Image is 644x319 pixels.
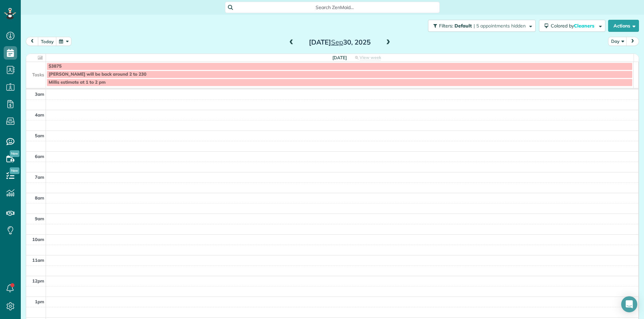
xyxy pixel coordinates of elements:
h2: [DATE] 30, 2025 [298,38,382,46]
span: 10am [32,237,44,242]
button: Colored byCleaners [539,20,605,32]
button: today [38,37,57,46]
button: Day [608,37,627,46]
span: 5am [35,133,44,138]
span: | 5 appointments hidden [474,23,526,29]
span: 4am [35,112,44,117]
span: $3875 [49,64,62,69]
button: next [626,37,639,46]
button: Actions [608,20,639,32]
span: 6am [35,154,44,159]
span: [PERSON_NAME] will be back around 2 to 230 [49,72,147,77]
span: Millis estimate at 1 to 2 pm [49,80,106,85]
span: 8am [35,195,44,201]
span: View week [360,55,381,60]
span: Colored by [551,23,597,29]
span: Sep [331,38,343,46]
span: 7am [35,174,44,180]
a: Filters: Default | 5 appointments hidden [425,20,536,32]
span: New [10,167,19,174]
span: 3am [35,91,44,97]
div: Open Intercom Messenger [621,296,637,312]
span: 1pm [35,299,44,304]
span: New [10,150,19,157]
span: Default [454,23,472,29]
button: prev [26,37,39,46]
button: Filters: Default | 5 appointments hidden [428,20,536,32]
span: Cleaners [574,23,595,29]
span: Filters: [439,23,453,29]
span: 11am [32,257,44,263]
span: 9am [35,216,44,221]
span: 12pm [32,278,44,284]
span: [DATE] [332,55,347,60]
